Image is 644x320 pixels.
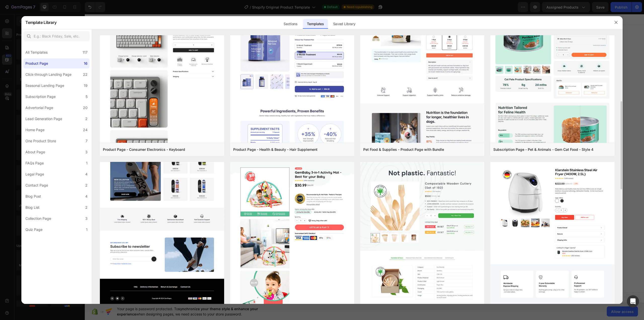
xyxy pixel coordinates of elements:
div: 1 [86,227,88,233]
span: then drag & drop elements [298,89,336,93]
h2: Template Library [25,16,56,29]
div: Click-through Landing Page [25,72,71,78]
div: 2 [85,204,88,210]
div: Advertorial Page [25,105,53,111]
div: 3 [85,149,88,155]
div: 19 [84,83,88,89]
div: Quiz Page [25,227,43,233]
div: All Templates [25,49,48,55]
div: One Product Store [25,138,56,144]
div: Product Page - Consumer Electronics - Keyboard [103,147,185,153]
div: 117 [83,49,88,55]
div: 24 [83,127,88,133]
div: Sections [279,19,301,29]
div: Product Page - Health & Beauty - Hair Supplement [233,147,317,153]
div: FAQs Page [25,160,44,166]
div: 4 [85,171,88,177]
div: Generate layout [265,82,291,88]
div: Product Page [25,60,48,66]
div: Home Page [25,127,45,133]
div: Choose templates [225,82,256,88]
div: 2 [85,182,88,188]
div: Lead Generation Page [25,116,62,122]
span: inspired by CRO experts [223,89,258,93]
div: Subscription Page - Pet & Animals - Gem Cat Food - Style 4 [493,147,593,153]
div: 16 [84,60,88,66]
div: Contact Page [25,182,48,188]
div: About Page [25,149,45,155]
span: Shopify section: product-information [256,21,312,27]
div: 22 [83,72,88,78]
div: 1 [86,160,88,166]
div: 5 [86,94,88,100]
div: Add blank section [302,82,333,88]
div: Templates [303,19,328,29]
div: 20 [83,105,88,111]
div: Open Intercom Messenger [627,295,639,307]
span: from URL or image [264,89,291,93]
div: 4 [85,193,88,199]
div: 7 [86,138,88,144]
div: Blog List [25,204,39,210]
div: 2 [85,116,88,122]
div: 3 [85,216,88,222]
div: Seasonal Landing Page [25,83,64,89]
div: Saved Library [329,19,359,29]
div: Subscription Page [25,94,56,100]
div: Pet Food & Supplies - Product Page with Bundle [363,147,444,153]
div: Collection Page [25,216,51,222]
div: Blog Post [25,193,41,199]
input: E.g.: Black Friday, Sale, etc. [23,31,90,41]
span: Shopify section: product-recommendations [250,47,317,53]
div: Legal Page [25,171,44,177]
span: Add section [268,71,292,76]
